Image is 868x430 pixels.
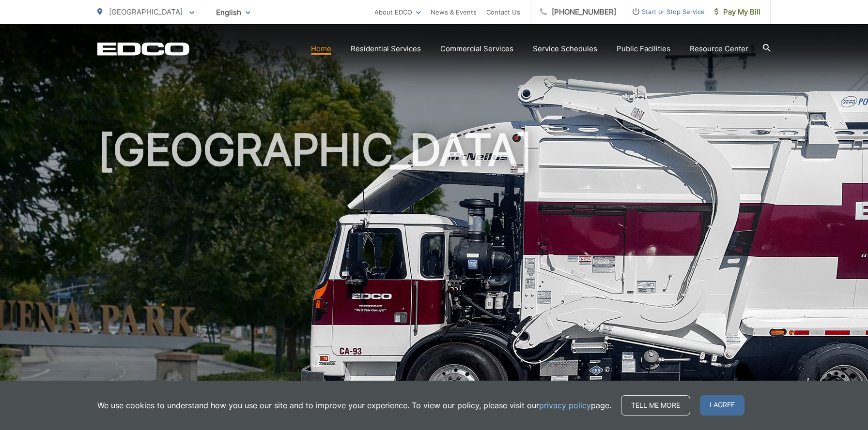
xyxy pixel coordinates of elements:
[374,6,421,18] a: About EDCO
[486,6,520,18] a: Contact Us
[533,43,597,55] a: Service Schedules
[690,43,748,55] a: Resource Center
[617,43,670,55] a: Public Facilities
[97,42,189,56] a: EDCD logo. Return to the homepage.
[311,43,331,55] a: Home
[109,7,183,16] span: [GEOGRAPHIC_DATA]
[539,400,591,411] a: privacy policy
[714,6,760,18] span: Pay My Bill
[209,4,258,21] span: English
[700,395,744,415] span: I agree
[440,43,513,55] a: Commercial Services
[431,6,477,18] a: News & Events
[351,43,421,55] a: Residential Services
[621,395,690,415] a: Tell me more
[97,400,611,411] p: We use cookies to understand how you use our site and to improve your experience. To view our pol...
